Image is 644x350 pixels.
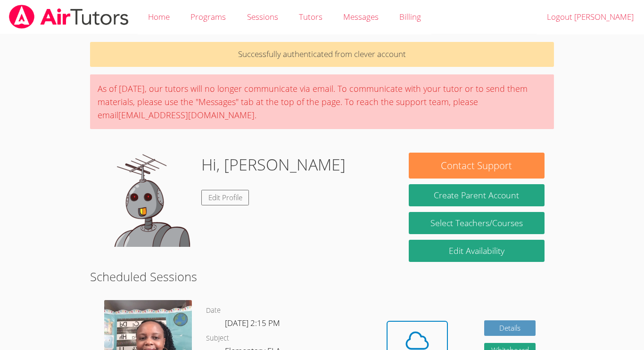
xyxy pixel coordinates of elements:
[484,320,536,336] a: Details
[409,212,545,234] a: Select Teachers/Courses
[206,305,221,317] dt: Date
[201,153,346,177] h1: Hi, [PERSON_NAME]
[90,268,554,285] h2: Scheduled Sessions
[409,153,545,179] button: Contact Support
[343,11,379,22] span: Messages
[90,74,554,129] div: As of [DATE], our tutors will no longer communicate via email. To communicate with your tutor or ...
[225,317,280,328] span: [DATE] 2:15 PM
[409,184,545,206] button: Create Parent Account
[206,333,229,344] dt: Subject
[409,240,545,262] a: Edit Availability
[99,153,194,247] img: default.png
[8,5,130,29] img: airtutors_banner-c4298cdbf04f3fff15de1276eac7730deb9818008684d7c2e4769d2f7ddbe033.png
[201,190,249,205] a: Edit Profile
[90,42,554,67] p: Successfully authenticated from clever account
